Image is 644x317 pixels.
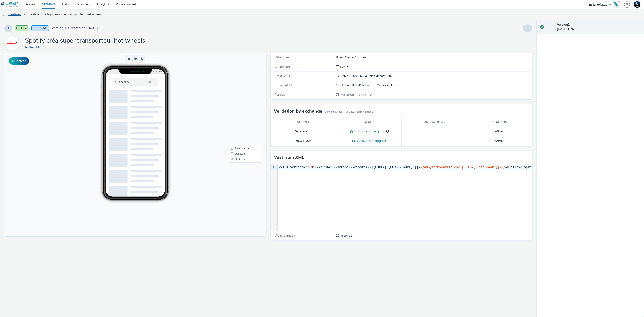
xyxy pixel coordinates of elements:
span: "2.0" [305,165,315,169]
span: Free [495,139,504,143]
span: Format [275,92,285,97]
strong: Version 1 [557,22,570,27]
li: Desktop [224,98,256,103]
div: Creation 07 October 2025, 10:46 [339,65,350,69]
small: Only exchanges in this list require validation [324,110,374,114]
span: Created on [275,65,290,69]
img: Support Hawk [634,1,640,8]
span: Categories [275,55,289,60]
span: Smartphone [230,94,245,97]
th: Source [271,118,336,127]
span: Creative ID [275,74,290,78]
th: Validations [401,118,467,127]
span: '' [330,165,334,169]
span: Desktop [230,99,240,102]
span: Video duration [275,234,295,238]
h3: Validation by exchange [274,108,322,115]
td: Hawk DSP [271,136,336,146]
img: Hawk Academy [613,1,620,8]
span: QR Code [230,105,241,107]
a: JouéClub [30,45,44,49]
div: Board Games/Puzzles [336,55,532,60]
span: Validation in progress [353,129,385,134]
div: 1762d2a2-2683-4784-99df-ddcafe910200 [336,74,532,78]
li: Smartphone [224,93,256,98]
a: Hawk Academy [613,1,622,8]
a: JouéClub [4,41,21,46]
span: 11:44 [106,17,111,20]
th: Total cost [467,118,532,127]
span: 1 [433,139,435,143]
img: undefined Logo [1,2,18,7]
span: 20 seconds [336,234,352,238]
span: /AdSystem><AdTitle><![CDATA[ Test_Hawk ]]></ [422,165,505,169]
div: [DATE] 10:46 [557,22,640,32]
div: 11a8af8a-30cd-45b9-a3f5-e7582de4eddf [336,83,532,87]
h1: Spotify créa super transporteur hot wheels [25,36,145,45]
li: QR Code [224,103,256,109]
span: Enabled [15,25,28,31]
span: PG Spotify [31,25,49,31]
span: for [25,45,30,49]
h3: Vast from XML [274,154,304,161]
span: Free [495,129,504,134]
span: [DATE] [339,65,350,69]
span: 1 [433,129,435,134]
span: Snapshot ID [275,83,292,87]
img: audio [2,12,7,17]
button: Fullscreen [9,57,29,65]
span: Audio Spot (VAST 2.0) [340,93,373,97]
span: Version 1 - Created on [DATE] [51,26,98,31]
th: State [336,118,402,127]
td: Google RTB [271,127,336,136]
div: 1 [271,165,275,170]
img: JouéClub [5,37,18,50]
span: Validation in progress [355,139,387,143]
a: Creative : Spotify créa super transporteur hot wheels [25,9,104,20]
